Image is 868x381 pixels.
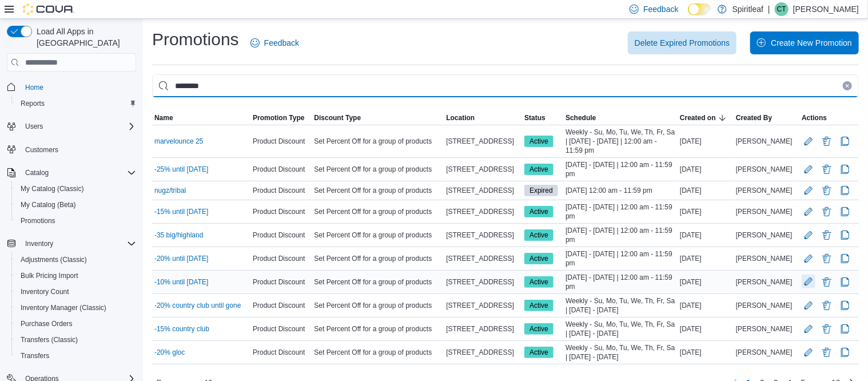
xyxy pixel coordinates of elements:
[21,287,69,296] span: Inventory Count
[524,276,554,288] span: Active
[21,81,48,94] a: Home
[802,322,815,336] button: Edit Promotion
[2,236,141,252] button: Inventory
[16,333,136,347] span: Transfers (Classic)
[21,335,78,344] span: Transfers (Classic)
[154,186,186,195] a: nugz/tribal
[253,186,305,195] span: Product Discount
[446,254,514,263] span: [STREET_ADDRESS]
[524,206,554,217] span: Active
[16,214,60,228] a: Promotions
[802,205,815,219] button: Edit Promotion
[524,229,554,241] span: Active
[843,81,852,90] button: Clear input
[21,237,136,251] span: Inventory
[678,228,734,242] div: [DATE]
[775,2,789,16] div: Clifford T
[16,333,82,347] a: Transfers (Classic)
[11,96,141,112] button: Reports
[678,184,734,197] div: [DATE]
[21,80,136,94] span: Home
[312,346,444,359] div: Set Percent Off for a group of products
[524,253,554,264] span: Active
[838,275,852,289] button: Clone Promotion
[736,207,793,216] span: [PERSON_NAME]
[736,348,793,357] span: [PERSON_NAME]
[529,347,548,358] span: Active
[678,111,734,125] button: Created on
[16,182,89,196] a: My Catalog (Classic)
[820,346,834,359] button: Delete Promotion
[16,317,77,331] a: Purchase Orders
[2,141,141,158] button: Customers
[154,277,208,287] a: -10% until [DATE]
[446,324,514,334] span: [STREET_ADDRESS]
[2,78,141,95] button: Home
[838,346,852,359] button: Clone Promotion
[529,253,548,264] span: Active
[529,277,548,287] span: Active
[16,301,136,315] span: Inventory Manager (Classic)
[635,37,730,49] span: Delete Expired Promotions
[820,205,834,219] button: Delete Promotion
[529,136,548,146] span: Active
[21,166,53,180] button: Catalog
[154,254,208,263] a: -20% until [DATE]
[2,165,141,181] button: Catalog
[524,300,554,311] span: Active
[154,324,209,334] a: -15% country club
[312,184,444,197] div: Set Percent Off for a group of products
[21,143,63,157] a: Customers
[253,301,305,310] span: Product Discount
[566,320,675,338] span: Weekly - Su, Mo, Tu, We, Th, Fr, Sa | [DATE] - [DATE]
[11,268,141,284] button: Bulk Pricing Import
[154,231,203,240] a: -35 big/highland
[688,3,712,15] input: Dark Mode
[736,254,793,263] span: [PERSON_NAME]
[312,322,444,336] div: Set Percent Off for a group of products
[32,26,136,49] span: Load All Apps in [GEOGRAPHIC_DATA]
[154,301,241,310] a: -20% country club until gone
[25,168,49,177] span: Catalog
[152,74,859,97] input: This is a search bar. As you type, the results lower in the page will automatically filter.
[253,277,305,287] span: Product Discount
[16,301,111,315] a: Inventory Manager (Classic)
[678,252,734,265] div: [DATE]
[524,185,558,196] span: Expired
[820,275,834,289] button: Delete Promotion
[446,186,514,195] span: [STREET_ADDRESS]
[678,162,734,176] div: [DATE]
[21,319,73,328] span: Purchase Orders
[25,239,53,248] span: Inventory
[736,301,793,310] span: [PERSON_NAME]
[16,214,136,228] span: Promotions
[314,113,361,122] span: Discount Type
[21,120,136,133] span: Users
[446,231,514,240] span: [STREET_ADDRESS]
[444,111,522,125] button: Location
[16,269,83,283] a: Bulk Pricing Import
[446,113,475,122] span: Location
[529,230,548,240] span: Active
[21,120,47,133] button: Users
[802,228,815,242] button: Edit Promotion
[25,83,43,92] span: Home
[838,252,852,265] button: Clone Promotion
[154,113,173,122] span: Name
[566,296,675,315] span: Weekly - Su, Mo, Tu, We, Th, Fr, Sa | [DATE] - [DATE]
[643,3,678,15] span: Feedback
[25,145,58,154] span: Customers
[736,186,793,195] span: [PERSON_NAME]
[771,37,852,49] span: Create New Promotion
[16,269,136,283] span: Bulk Pricing Import
[312,252,444,265] div: Set Percent Off for a group of products
[152,28,239,51] h1: Promotions
[246,31,304,54] a: Feedback
[566,343,675,362] span: Weekly - Su, Mo, Tu, We, Th, Fr, Sa | [DATE] - [DATE]
[16,317,136,331] span: Purchase Orders
[16,349,54,363] a: Transfers
[820,184,834,197] button: Delete Promotion
[253,113,304,122] span: Promotion Type
[680,113,716,122] span: Created on
[11,181,141,197] button: My Catalog (Classic)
